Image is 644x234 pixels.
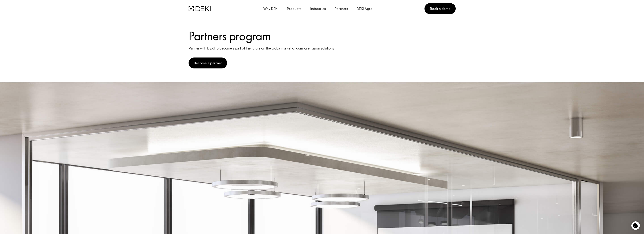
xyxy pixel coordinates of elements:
[283,4,306,14] button: Products
[310,7,326,11] span: Industries
[259,4,282,14] button: Why DEKI
[356,7,372,11] span: DEKI Agro
[194,61,222,65] span: Become a partner
[189,46,351,51] p: Partner with DEKI to become a part of the future on the global market of computer vision solutions
[334,7,348,11] span: Partners
[189,29,456,42] h1: Partners program
[352,4,377,14] a: DEKI Agro
[330,4,352,14] a: Partners
[263,7,278,11] span: Why DEKI
[631,221,640,230] button: Cookie control
[306,4,330,14] button: Industries
[189,6,211,11] img: DEKI Logo
[189,57,227,68] button: Become a partner
[287,7,301,11] span: Products
[424,3,455,14] a: Book a demo
[430,6,450,11] span: Book a demo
